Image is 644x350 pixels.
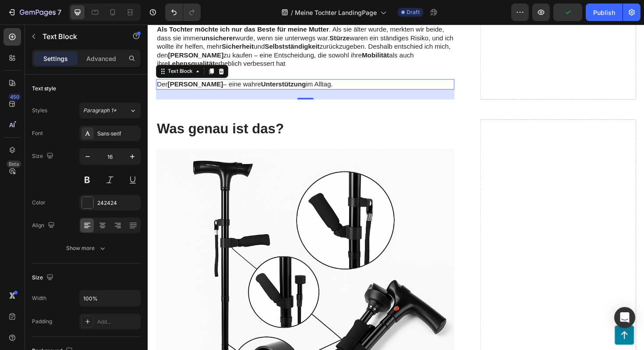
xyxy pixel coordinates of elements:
p: 7 [57,7,61,18]
button: 7 [4,4,65,21]
div: Text Block [20,46,50,54]
p: Der – eine wahre im Alltag. [10,59,324,68]
div: Sans-serif [97,130,138,138]
div: Align [32,220,57,232]
div: Beta [7,161,21,168]
div: Color [32,199,46,207]
div: 450 [8,93,21,100]
strong: [PERSON_NAME] [21,59,80,67]
div: Styles [32,107,47,114]
span: Paragraph 1* [83,107,117,114]
div: Size [32,150,55,162]
div: Undo/Redo [165,4,201,21]
div: Font [32,129,43,137]
div: Add... [97,318,138,326]
div: Open Intercom Messenger [614,307,635,328]
div: Padding [32,318,52,325]
button: Show more [32,240,141,256]
input: Auto [80,290,140,306]
p: Text Block [42,31,117,42]
span: Draft [407,8,420,16]
div: Width [32,294,46,302]
strong: Lebensqualität [21,38,71,45]
span: Meine Tochter LandingPage [295,8,377,17]
div: Show more [66,244,107,253]
button: Publish [586,4,623,21]
div: 242424 [97,199,138,207]
strong: Unterstützung [120,59,167,67]
span: / [291,8,293,17]
h2: Was genau ist das? [9,100,325,121]
p: Settings [43,54,68,63]
p: Advanced [86,54,116,63]
div: Size [32,272,55,284]
button: Paragraph 1* [79,103,141,118]
div: Rich Text Editor. Editing area: main [9,58,325,69]
div: Publish [593,8,615,17]
div: Text style [32,85,56,93]
iframe: Design area [148,25,644,350]
strong: Mobilität [226,29,255,36]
